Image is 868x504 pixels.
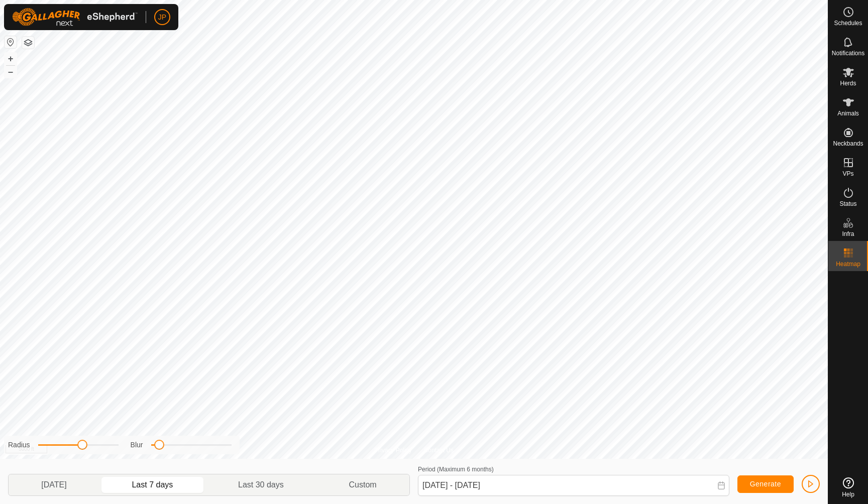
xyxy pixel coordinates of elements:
label: Radius [8,440,30,450]
a: Privacy Policy [374,446,412,455]
a: Contact Us [424,446,454,455]
button: Map Layers [22,37,34,49]
button: – [5,66,17,78]
img: Gallagher Logo [12,8,138,26]
span: Infra [842,231,854,237]
button: Reset Map [5,36,17,48]
span: Animals [837,110,859,116]
span: Last 7 days [132,479,173,491]
span: VPs [842,171,853,177]
span: Generate [750,480,781,488]
label: Period (Maximum 6 months) [418,466,494,473]
button: Generate [737,475,794,493]
span: Notifications [832,50,864,56]
span: Heatmap [836,261,860,267]
span: Herds [840,80,856,86]
span: Neckbands [833,141,863,147]
span: Custom [349,479,377,491]
label: Blur [131,440,143,450]
span: Help [842,491,854,497]
span: Last 30 days [238,479,284,491]
span: JP [158,12,166,23]
span: Schedules [834,20,862,26]
span: Status [839,201,856,207]
span: [DATE] [41,479,66,491]
button: + [5,53,17,65]
a: Help [828,473,868,501]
